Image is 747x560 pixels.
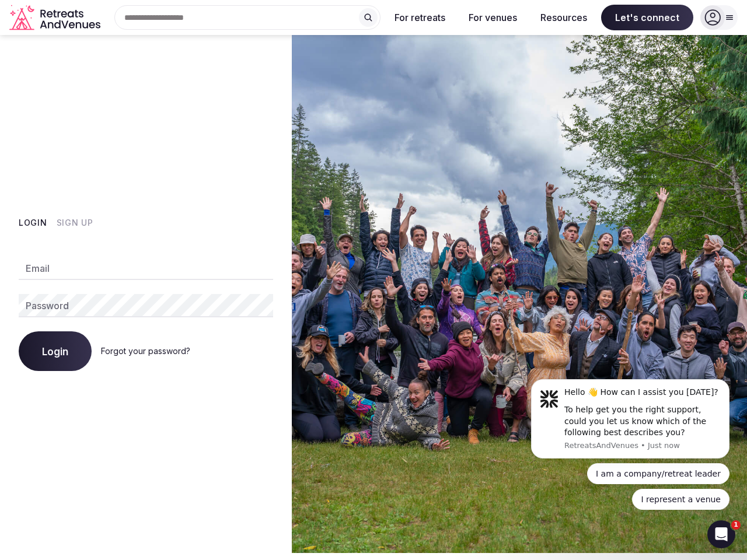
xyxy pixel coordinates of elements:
span: 1 [731,520,741,530]
iframe: Intercom notifications message [514,369,747,517]
svg: Retreats and Venues company logo [9,5,103,31]
button: Login [19,217,47,229]
button: For venues [459,5,526,30]
span: Let's connect [601,5,693,30]
button: For retreats [385,5,455,30]
a: Forgot your password? [101,346,190,356]
a: Visit the homepage [9,5,103,31]
button: Sign Up [57,217,93,229]
button: Login [19,331,92,371]
span: Login [42,345,68,357]
button: Resources [531,5,596,30]
iframe: Intercom live chat [707,520,735,548]
img: My Account Background [292,35,747,553]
